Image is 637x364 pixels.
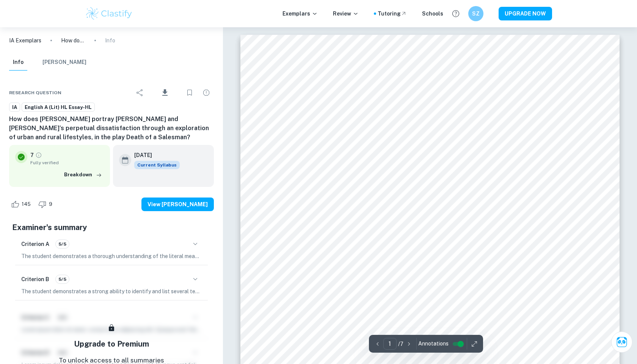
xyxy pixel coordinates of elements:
[9,115,214,142] h6: How does [PERSON_NAME] portray [PERSON_NAME] and [PERSON_NAME]’s perpetual dissatisfaction throug...
[30,159,104,166] span: Fully verified
[12,222,211,233] h5: Examiner's summary
[472,9,480,18] h6: SZ
[9,36,41,45] a: IA Exemplars
[449,7,462,20] button: Help and Feedback
[149,83,180,103] div: Download
[611,331,632,353] button: Ask Clai
[45,201,56,208] span: 9
[134,161,180,169] div: This exemplar is based on the current syllabus. Feel free to refer to it for inspiration/ideas wh...
[134,151,174,159] h6: [DATE]
[333,9,359,18] p: Review
[21,240,49,248] h6: Criterion A
[21,275,49,283] h6: Criterion B
[398,340,403,348] p: / 7
[132,85,147,100] div: Share
[134,161,180,169] span: Current Syllabus
[468,6,483,21] button: SZ
[21,287,202,296] p: The student demonstrates a strong ability to identify and list several textual features and autho...
[9,104,20,111] span: IA
[22,103,95,112] a: English A (Lit) HL Essay-HL
[9,198,35,210] div: Like
[418,340,449,348] span: Annotations
[9,89,61,96] span: Research question
[61,36,85,45] p: How does [PERSON_NAME] portray [PERSON_NAME] and [PERSON_NAME]’s perpetual dissatisfaction throug...
[105,36,115,45] p: Info
[30,151,34,159] p: 7
[74,338,149,350] h5: Upgrade to Premium
[21,252,202,260] p: The student demonstrates a thorough understanding of the literal meaning of the text, focusing on...
[182,85,197,100] div: Bookmark
[9,103,20,112] a: IA
[17,201,35,208] span: 145
[36,198,56,210] div: Dislike
[282,9,318,18] p: Exemplars
[56,276,69,283] span: 5/5
[56,241,69,247] span: 5/5
[62,169,104,180] button: Breakdown
[199,85,214,100] div: Report issue
[378,9,407,18] a: Tutoring
[499,7,552,20] button: UPGRADE NOW
[141,198,214,211] button: View [PERSON_NAME]
[35,152,42,159] a: Grade fully verified
[422,9,443,18] a: Schools
[42,54,86,71] button: [PERSON_NAME]
[9,54,27,71] button: Info
[85,6,133,21] img: Clastify logo
[22,104,94,111] span: English A (Lit) HL Essay-HL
